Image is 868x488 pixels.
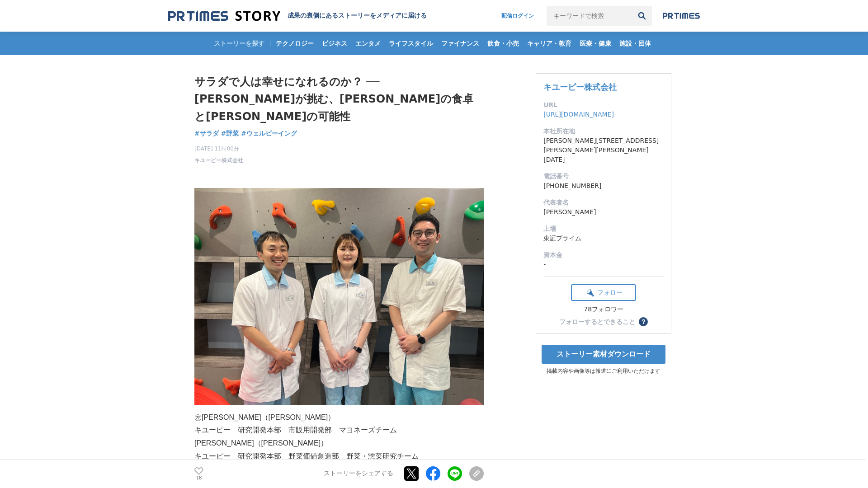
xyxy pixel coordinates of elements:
[571,305,636,314] div: 78フォロワー
[194,411,484,424] p: ㊧[PERSON_NAME]（[PERSON_NAME]）
[168,10,280,22] img: 成果の裏側にあるストーリーをメディアに届ける
[543,181,664,191] dd: [PHONE_NUMBER]
[492,6,543,26] a: 配信ログイン
[352,39,384,47] span: エンタメ
[221,129,239,138] a: #野菜
[543,250,664,260] dt: 資本金
[194,156,243,164] a: キユーピー株式会社
[543,136,664,164] dd: [PERSON_NAME][STREET_ADDRESS][PERSON_NAME][PERSON_NAME][DATE]
[438,32,483,55] a: ファイナンス
[221,129,239,137] span: #野菜
[194,424,484,437] p: キユーピー 研究開発本部 市販用開発部 マヨネーズチーム
[241,129,297,138] a: #ウェルビーイング
[318,32,351,55] a: ビジネス
[639,317,648,326] button: ？
[576,39,615,47] span: 医療・健康
[640,319,646,325] span: ？
[194,73,484,125] h1: サラダで人は幸せになれるのか？ ── [PERSON_NAME]が挑む、[PERSON_NAME]の食卓と[PERSON_NAME]の可能性
[543,224,664,234] dt: 上場
[543,198,664,207] dt: 代表者名
[318,39,351,47] span: ビジネス
[543,172,664,181] dt: 電話番号
[194,129,219,138] a: #サラダ
[543,260,664,269] dd: -
[576,32,615,55] a: 医療・健康
[543,127,664,136] dt: 本社所在地
[194,437,484,450] p: [PERSON_NAME]（[PERSON_NAME]）
[194,476,203,480] p: 18
[547,6,632,26] input: キーワードで検索
[484,39,523,47] span: 飲食・小売
[543,100,664,110] dt: URL
[663,12,700,19] img: prtimes
[241,129,297,137] span: #ウェルビーイング
[194,450,484,463] p: キユーピー 研究開発本部 野菜価値創造部 野菜・惣菜研究チーム
[385,39,437,47] span: ライフスタイル
[438,39,483,47] span: ファイナンス
[272,39,317,47] span: テクノロジー
[571,284,636,301] button: フォロー
[543,82,617,92] a: キユーピー株式会社
[352,32,384,55] a: エンタメ
[524,32,575,55] a: キャリア・教育
[543,234,664,243] dd: 東証プライム
[385,32,437,55] a: ライフスタイル
[559,319,635,325] div: フォローするとできること
[542,345,665,364] a: ストーリー素材ダウンロード
[524,39,575,47] span: キャリア・教育
[543,111,614,118] a: [URL][DOMAIN_NAME]
[616,39,655,47] span: 施設・団体
[616,32,655,55] a: 施設・団体
[168,10,427,22] a: 成果の裏側にあるストーリーをメディアに届ける 成果の裏側にあるストーリーをメディアに届ける
[194,129,219,137] span: #サラダ
[272,32,317,55] a: テクノロジー
[194,188,484,405] img: thumbnail_04ac54d0-6d23-11f0-aa23-a1d248b80383.JPG
[484,32,523,55] a: 飲食・小売
[194,145,243,153] span: [DATE] 11時00分
[536,367,671,375] p: 掲載内容や画像等は報道にご利用いただけます
[288,12,427,20] h2: 成果の裏側にあるストーリーをメディアに届ける
[543,207,664,217] dd: [PERSON_NAME]
[324,470,393,478] p: ストーリーをシェアする
[632,6,652,26] button: 検索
